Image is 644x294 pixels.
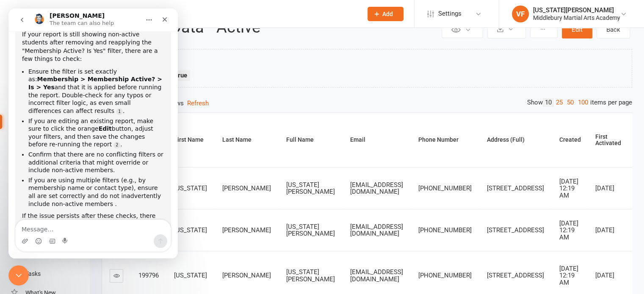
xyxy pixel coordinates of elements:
[187,98,209,108] button: Refresh
[527,98,632,107] div: Show items per page
[222,184,271,192] span: [PERSON_NAME]
[559,178,578,199] span: [DATE] 12:19 AM
[595,226,614,234] span: [DATE]
[350,181,403,196] span: [EMAIL_ADDRESS][DOMAIN_NAME]
[133,3,149,19] button: Home
[145,226,159,239] button: Send a message…
[14,22,156,55] div: If your report is still showing non-active students after removing and reapplying the "Membership...
[595,272,614,279] span: [DATE]
[138,272,159,279] span: 199796
[350,223,403,238] span: [EMAIL_ADDRESS][DOMAIN_NAME]
[562,21,592,38] button: Edit
[438,4,462,23] span: Settings
[554,98,565,107] a: 25
[559,137,581,143] div: Created
[7,212,162,226] textarea: Message…
[174,137,208,143] div: First Name
[174,184,207,192] span: [US_STATE]
[576,98,590,107] a: 100
[286,268,335,283] span: [US_STATE][PERSON_NAME]
[20,142,156,166] li: Confirm that there are no conflicting filters or additional criteria that might override or inclu...
[533,6,620,14] div: [US_STATE][PERSON_NAME]
[533,14,620,22] div: Middlebury Martial Arts Academy
[487,137,545,143] div: Address (Full)
[169,71,187,79] strong: Is true
[41,11,105,19] p: The team can also help
[350,137,404,143] div: Email
[512,5,529,22] div: VF
[350,268,403,283] span: [EMAIL_ADDRESS][DOMAIN_NAME]
[54,229,61,236] button: Start recording
[222,137,272,143] div: Last Name
[174,272,207,279] span: [US_STATE]
[559,265,578,286] span: [DATE] 12:19 AM
[487,226,544,234] span: [STREET_ADDRESS]
[7,17,163,253] div: Toby says…
[102,98,632,108] div: Showing of rows
[149,3,164,19] div: Close
[105,133,112,140] a: Source reference 143271:
[487,272,544,279] span: [STREET_ADDRESS]
[286,181,335,196] span: [US_STATE][PERSON_NAME]
[487,184,544,192] span: [STREET_ADDRESS]
[20,67,154,82] b: Membership > Membership Active? > Is > Yes
[565,98,576,107] a: 50
[418,226,472,234] span: [PHONE_NUMBER]
[25,270,41,277] div: Tasks
[597,21,630,38] a: Back
[286,137,336,143] div: Full Name
[7,17,163,234] div: If your report is still showing non-active students after removing and reapplying the "Membership...
[27,229,33,236] button: Emoji picker
[418,184,472,192] span: [PHONE_NUMBER]
[222,272,271,279] span: [PERSON_NAME]
[418,272,472,279] span: [PHONE_NUMBER]
[20,168,156,199] li: If you are using multiple filters (e.g., by membership name or contact type), ensure all are set ...
[382,11,393,17] span: Add
[108,100,114,107] a: Source reference 144190:
[8,265,29,286] iframe: Intercom live chat
[418,137,473,143] div: Phone Number
[11,264,89,283] a: Tasks
[286,223,335,238] span: [US_STATE][PERSON_NAME]
[595,184,614,192] span: [DATE]
[90,117,103,124] b: Edit
[543,98,554,107] a: 10
[20,59,156,107] li: Ensure the filter is set exactly as: and that it is applied before running the report. Double-che...
[8,8,178,258] iframe: Intercom live chat
[14,203,156,228] div: If the issue persists after these checks, there may be a data or filter configuration issue that ...
[368,7,404,21] button: Add
[13,229,20,236] button: Upload attachment
[222,226,271,234] span: [PERSON_NAME]
[20,109,156,140] li: If you are editing an existing report, make sure to click the orange button, adjust your filters,...
[595,134,621,147] div: First Activated
[174,226,207,234] span: [US_STATE]
[40,229,47,236] button: Gif picker
[111,8,357,20] input: Search...
[559,220,578,241] span: [DATE] 12:19 AM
